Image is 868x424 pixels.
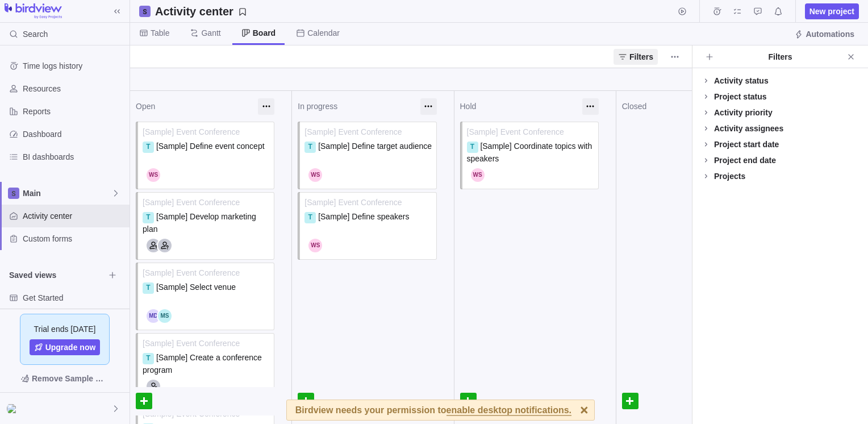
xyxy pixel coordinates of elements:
[770,9,786,18] a: Notifications
[702,49,717,65] span: Add filters
[717,51,843,63] div: Filters
[714,155,776,166] div: Project end date
[156,142,265,151] span: [Sample] Define event concept
[714,91,767,102] div: Project status
[7,404,20,413] img: Show
[770,3,786,19] span: Notifications
[467,142,478,153] div: T
[318,212,409,221] span: [Sample] Define speakers
[143,282,154,294] div: T
[147,380,160,393] div: Marketing Manager
[143,197,270,208] span: [Sample] Event Conference
[155,3,233,19] h2: Activity center
[729,3,745,19] span: My assignments
[714,123,783,134] div: Activity assignees
[298,101,414,112] div: In progress
[143,142,154,153] div: T
[622,101,738,112] div: Closed
[9,369,120,388] span: Remove Sample Data
[709,9,725,18] a: Time logs
[304,126,432,138] span: [Sample] Event Conference
[151,3,252,19] span: Save your current layout and filters as a View
[307,27,340,39] span: Calendar
[136,101,252,112] div: Open
[23,128,125,140] span: Dashboard
[7,402,20,415] div: Marc Durocher
[258,98,274,115] div: More actions
[105,267,120,283] span: Browse views
[32,372,109,385] span: Remove Sample Data
[614,49,658,65] span: Filters
[23,106,125,117] span: Reports
[45,342,96,353] span: Upgrade now
[667,49,683,65] span: More actions
[147,168,160,182] div: Will Salah
[23,233,125,244] span: Custom forms
[5,3,62,19] img: logo
[629,51,653,63] span: Filters
[158,239,172,252] div: Social Media Coordinator
[809,6,854,17] span: New project
[467,126,594,138] span: [Sample] Event Conference
[582,98,599,115] div: More actions
[790,26,859,42] span: Automations
[147,309,160,323] div: Marc Durocher
[308,239,322,252] div: Will Salah
[23,60,125,72] span: Time logs history
[318,142,432,151] span: [Sample] Define target audience
[23,83,125,94] span: Resources
[156,282,236,292] span: [Sample] Select venue
[750,9,766,18] a: Approval requests
[709,3,725,19] span: Time logs
[253,27,276,39] span: Board
[304,197,432,208] span: [Sample] Event Conference
[23,292,125,304] span: Get Started
[304,142,316,153] div: T
[467,142,595,163] span: [Sample] Coordinate topics with speakers
[147,239,160,252] div: Marketing Manager
[714,107,773,118] div: Activity priority
[9,269,105,281] span: Saved views
[806,28,854,40] span: Automations
[420,98,437,115] div: More actions
[750,3,766,19] span: Approval requests
[471,168,485,182] div: Will Salah
[143,353,154,364] div: T
[446,406,571,416] span: enable desktop notifications.
[674,3,690,19] span: Start timer
[143,353,264,375] span: [Sample] Create a conference program
[714,171,745,182] div: Projects
[729,9,745,18] a: My assignments
[30,339,101,355] a: Upgrade now
[304,212,316,223] div: T
[143,126,270,138] span: [Sample] Event Conference
[143,212,258,234] span: [Sample] Develop marketing plan
[201,27,220,39] span: Gantt
[295,400,571,420] div: Birdview needs your permission to
[151,27,169,39] span: Table
[23,28,48,40] span: Search
[308,168,322,182] div: Will Salah
[805,3,859,19] span: New project
[843,49,859,65] span: Close
[143,267,270,278] span: [Sample] Event Conference
[34,323,96,335] span: Trial ends [DATE]
[23,151,125,163] span: BI dashboards
[23,210,125,222] span: Activity center
[143,212,154,223] div: T
[714,139,779,150] div: Project start date
[23,188,111,199] span: Main
[714,75,769,86] div: Activity status
[158,309,172,323] div: Mark Steinson
[460,101,577,112] div: Hold
[143,338,270,349] span: [Sample] Event Conference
